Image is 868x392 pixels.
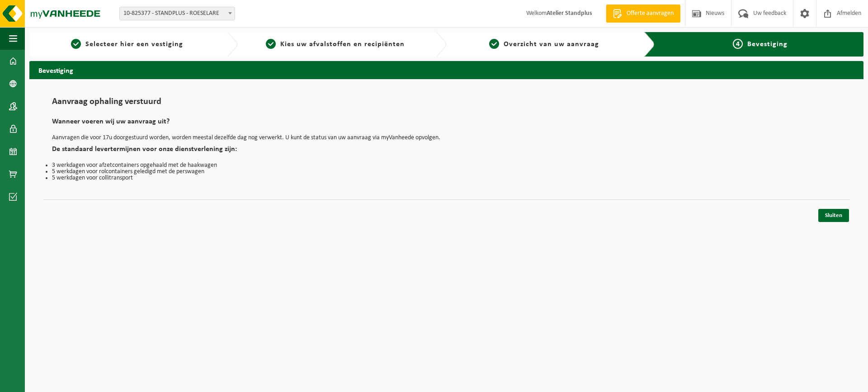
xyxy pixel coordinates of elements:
[34,39,220,50] a: 1Selecteer hier een vestiging
[547,10,592,17] strong: Atelier Standplus
[71,39,81,49] span: 1
[733,39,743,49] span: 4
[818,209,849,222] a: Sluiten
[52,97,841,111] h1: Aanvraag ophaling verstuurd
[266,39,276,49] span: 2
[624,9,676,18] span: Offerte aanvragen
[242,39,428,50] a: 2Kies uw afvalstoffen en recipiënten
[280,41,405,48] span: Kies uw afvalstoffen en recipiënten
[504,41,599,48] span: Overzicht van uw aanvraag
[52,118,841,130] h2: Wanneer voeren wij uw aanvraag uit?
[29,61,863,79] h2: Bevestiging
[451,39,637,50] a: 3Overzicht van uw aanvraag
[52,135,841,141] p: Aanvragen die voor 17u doorgestuurd worden, worden meestal dezelfde dag nog verwerkt. U kunt de s...
[119,7,235,20] span: 10-825377 - STANDPLUS - ROESELARE
[52,169,841,175] li: 5 werkdagen voor rolcontainers geledigd met de perswagen
[120,7,235,20] span: 10-825377 - STANDPLUS - ROESELARE
[747,41,788,48] span: Bevestiging
[52,146,841,158] h2: De standaard levertermijnen voor onze dienstverlening zijn:
[489,39,499,49] span: 3
[52,162,841,169] li: 3 werkdagen voor afzetcontainers opgehaald met de haakwagen
[85,41,183,48] span: Selecteer hier een vestiging
[52,175,841,181] li: 5 werkdagen voor collitransport
[606,5,680,23] a: Offerte aanvragen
